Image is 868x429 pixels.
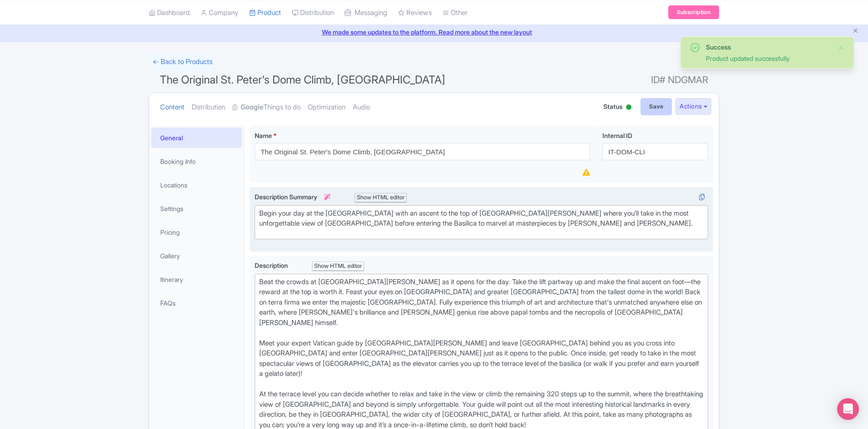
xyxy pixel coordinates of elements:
span: The Original St. Peter's Dome Climb, [GEOGRAPHIC_DATA] [160,73,445,86]
a: GoogleThings to do [232,93,301,122]
div: Begin your day at the [GEOGRAPHIC_DATA] with an ascent to the top of [GEOGRAPHIC_DATA][PERSON_NAM... [259,208,704,229]
a: FAQs [151,293,242,313]
span: Description [255,261,289,269]
div: Show HTML editor [312,261,364,271]
a: General [151,128,242,148]
span: Name [255,132,272,139]
a: We made some updates to the platform. Read more about the new layout [5,27,863,37]
strong: Google [241,102,263,113]
a: Optimization [308,93,345,122]
button: Actions [676,98,711,115]
button: Close [838,42,845,53]
a: Itinerary [151,269,242,290]
a: Content [160,93,184,122]
button: Close announcement [852,26,859,37]
a: Pricing [151,222,242,242]
a: Gallery [151,246,242,266]
a: Settings [151,198,242,219]
span: Status [603,102,622,111]
div: Active [624,101,633,115]
a: Locations [151,175,242,195]
a: Booking Info [151,151,242,172]
span: Internal ID [602,132,632,139]
span: ID# NDGMAR [651,71,708,89]
a: Audio [353,93,370,122]
div: Open Intercom Messenger [837,398,859,420]
input: Save [641,98,672,115]
a: Distribution [192,93,225,122]
div: Success [706,42,830,52]
div: Product updated successfully [706,54,830,63]
span: Description Summary [255,193,332,201]
a: Subscription [668,5,719,19]
a: ← Back to Products [149,53,216,71]
div: Show HTML editor [355,193,407,202]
